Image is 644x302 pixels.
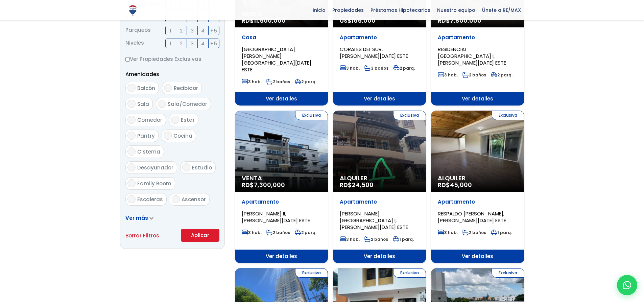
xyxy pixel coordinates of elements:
[340,34,419,41] p: Apartamento
[125,70,219,78] p: Amenidades
[295,111,328,120] span: Exclusiva
[182,196,206,203] span: Ascensor
[125,39,144,48] span: Niveles
[170,39,171,48] span: 1
[181,229,219,242] button: Aplicar
[182,163,190,171] input: Estudio
[137,85,155,92] span: Balcón
[242,46,311,73] span: [GEOGRAPHIC_DATA][PERSON_NAME][GEOGRAPHIC_DATA][DATE] ESTE
[164,132,172,140] input: Cocina
[242,16,286,25] span: RD$
[180,26,183,35] span: 2
[242,79,262,85] span: 3 hab.
[295,230,316,235] span: 2 parq.
[438,72,458,78] span: 3 hab.
[254,181,285,189] span: 7,300,000
[462,230,486,235] span: 2 baños
[340,199,419,205] p: Apartamento
[137,132,155,139] span: Pantry
[431,250,524,263] span: Ver detalles
[137,164,173,171] span: Desayunador
[340,236,360,242] span: 3 hab.
[333,92,426,106] span: Ver detalles
[137,116,162,123] span: Comedor
[333,111,426,263] a: Exclusiva Alquiler RD$24,500 Apartamento [PERSON_NAME][GEOGRAPHIC_DATA] I, [PERSON_NAME][DATE] ES...
[125,214,148,222] span: Ver más
[340,210,408,231] span: [PERSON_NAME][GEOGRAPHIC_DATA] I, [PERSON_NAME][DATE] ESTE
[172,195,180,203] input: Ascensor
[158,100,166,108] input: Sala/Comedor
[235,250,328,263] span: Ver detalles
[137,196,163,203] span: Escaleras
[137,100,149,108] span: Sala
[127,84,136,92] input: Balcón
[137,148,160,155] span: Cisterna
[295,79,316,85] span: 2 parq.
[438,181,472,189] span: RD$
[242,34,321,41] p: Casa
[127,132,136,140] input: Pantry
[309,5,329,15] span: Inicio
[364,236,388,242] span: 2 baños
[235,92,328,106] span: Ver detalles
[491,230,512,235] span: 1 parq.
[125,231,159,240] a: Borrar Filtros
[127,147,136,156] input: Cisterna
[393,236,414,242] span: 1 parq.
[181,116,195,123] span: Estar
[340,65,360,71] span: 3 hab.
[235,111,328,263] a: Exclusiva Venta RD$7,300,000 Apartamento [PERSON_NAME] II, [PERSON_NAME][DATE] ESTE 3 hab. 2 baño...
[329,5,367,15] span: Propiedades
[180,39,183,48] span: 2
[125,214,153,222] a: Ver más
[340,181,374,189] span: RD$
[127,116,136,124] input: Comedor
[352,16,376,25] span: 165,000
[340,16,376,25] span: US$
[242,210,310,224] span: [PERSON_NAME] II, [PERSON_NAME][DATE] ESTE
[492,268,524,278] span: Exclusiva
[450,181,472,189] span: 45,000
[127,4,139,16] img: Logo de REMAX
[393,65,415,71] span: 2 parq.
[393,111,426,120] span: Exclusiva
[201,26,205,35] span: 4
[352,181,374,189] span: 24,500
[438,230,458,235] span: 3 hab.
[201,39,205,48] span: 4
[125,57,130,62] input: Ver Propiedades Exclusivas
[127,195,136,203] input: Escaleras
[333,250,426,263] span: Ver detalles
[168,100,207,108] span: Sala/Comedor
[438,46,506,66] span: RESIDENCIAL [GEOGRAPHIC_DATA] I, [PERSON_NAME][DATE] ESTE
[364,65,388,71] span: 3 baños
[492,111,524,120] span: Exclusiva
[127,100,136,108] input: Sala
[171,116,179,124] input: Estar
[450,16,481,25] span: 7,800,000
[367,5,434,15] span: Préstamos Hipotecarios
[254,16,286,25] span: 11,500,000
[210,39,217,48] span: +5
[434,5,479,15] span: Nuestro equipo
[438,34,517,41] p: Apartamento
[431,111,524,263] a: Exclusiva Alquiler RD$45,000 Apartamento RESPALDO [PERSON_NAME], [PERSON_NAME][DATE] ESTE 3 hab. ...
[191,39,194,48] span: 3
[491,72,512,78] span: 2 parq.
[462,72,486,78] span: 2 baños
[125,55,219,63] label: Ver Propiedades Exclusivas
[210,26,217,35] span: +5
[137,180,171,187] span: Family Room
[438,16,481,25] span: RD$
[127,179,136,187] input: Family Room
[438,199,517,205] p: Apartamento
[242,230,262,235] span: 3 hab.
[295,268,328,278] span: Exclusiva
[266,230,290,235] span: 2 baños
[164,84,172,92] input: Recibidor
[438,175,517,182] span: Alquiler
[393,268,426,278] span: Exclusiva
[438,210,506,224] span: RESPALDO [PERSON_NAME], [PERSON_NAME][DATE] ESTE
[340,175,419,182] span: Alquiler
[192,164,212,171] span: Estudio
